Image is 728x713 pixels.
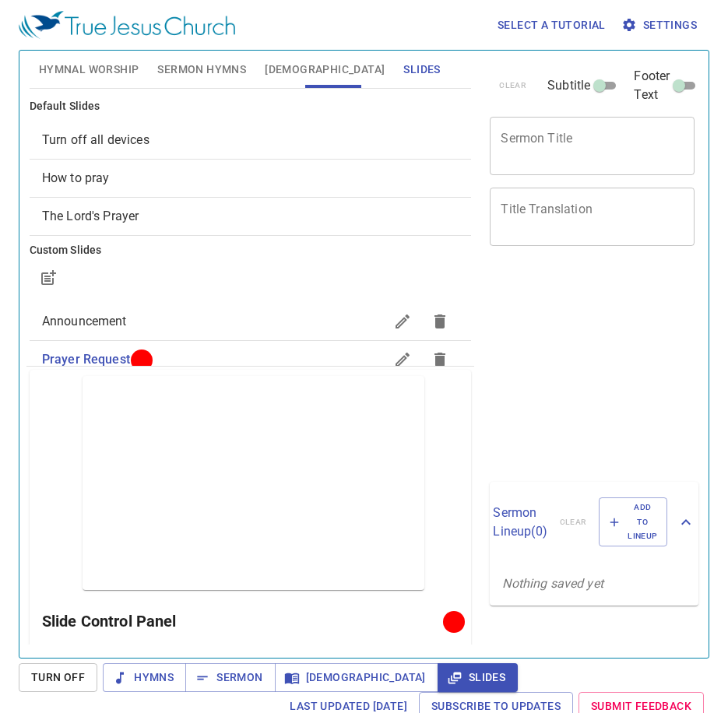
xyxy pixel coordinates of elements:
div: Turn off all devices [30,121,472,159]
iframe: from-child [484,262,656,476]
span: Add to Lineup [609,501,657,543]
button: Settings [618,11,703,40]
button: Slides [438,663,518,692]
button: [DEMOGRAPHIC_DATA] [275,663,438,692]
div: How to pray [30,160,472,197]
img: True Jesus Church [19,11,235,39]
span: Slides [403,60,440,79]
span: Hymnal Worship [39,60,139,79]
button: Select a tutorial [491,11,612,40]
h6: Custom Slides [30,242,472,259]
i: Nothing saved yet [502,576,603,591]
span: [object Object] [42,209,139,223]
span: Turn Off [31,668,85,687]
h6: Slide Control Panel [42,609,449,634]
span: Hymns [115,668,174,687]
span: Select a tutorial [498,16,606,35]
span: Footer Text [634,67,670,104]
div: Sermon Lineup(0)clearAdd to Lineup [490,482,698,562]
span: [object Object] [42,170,110,185]
span: Slides [450,668,505,687]
button: Sermon [185,663,275,692]
span: Subtitle [547,76,590,95]
span: [object Object] [42,132,149,147]
button: Hymns [103,663,186,692]
span: Settings [624,16,697,35]
span: Prayer Request [42,352,130,367]
span: Sermon Hymns [157,60,246,79]
button: Turn Off [19,663,97,692]
div: The Lord's Prayer [30,198,472,235]
span: Announcement [42,314,127,328]
h6: Default Slides [30,98,472,115]
div: Announcement [30,303,472,340]
span: [DEMOGRAPHIC_DATA] [265,60,385,79]
span: [DEMOGRAPHIC_DATA] [287,668,426,687]
div: Prayer Request [30,341,472,378]
button: Add to Lineup [599,497,667,546]
p: Sermon Lineup ( 0 ) [493,504,547,541]
span: Sermon [198,668,262,687]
